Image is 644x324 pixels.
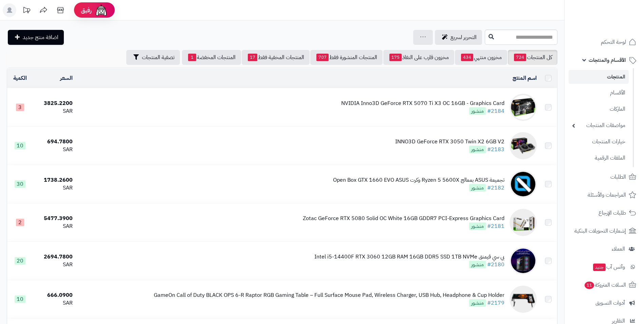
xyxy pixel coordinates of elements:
[487,145,504,154] a: #2183
[333,176,504,184] div: تجميعة ASUS بمعالج Ryzen 5 5600X وكرت Open Box GTX 1660 EVO ASUS
[15,257,25,265] span: 20
[36,253,73,261] div: 2694.7800
[126,50,180,65] button: تصفية المنتجات
[569,70,629,84] a: المنتجات
[303,215,504,222] div: Zotac GeForce RTX 5080 Solid OC White 16GB GDDR7 PCI-Express Graphics Card
[588,190,626,200] span: المراجعات والأسئلة
[36,299,73,307] div: SAR
[461,54,473,61] span: 434
[15,295,25,303] span: 10
[510,94,537,121] img: NVIDIA Inno3D GeForce RTX 5070 Ti X3 OC 16GB - Graphics Card
[36,138,73,146] div: 694.7800
[569,223,640,239] a: إشعارات التحويلات البنكية
[569,169,640,185] a: الطلبات
[510,209,537,236] img: Zotac GeForce RTX 5080 Solid OC White 16GB GDDR7 PCI-Express Graphics Card
[16,104,24,111] span: 3
[341,100,504,107] div: NVIDIA Inno3D GeForce RTX 5070 Ti X3 OC 16GB - Graphics Card
[487,260,504,269] a: #2180
[8,30,64,45] a: اضافة منتج جديد
[36,291,73,299] div: 666.0900
[310,50,383,65] a: المنتجات المنشورة فقط707
[435,30,482,45] a: التحرير لسريع
[569,118,629,133] a: مواصفات المنتجات
[599,208,626,218] span: طلبات الإرجاع
[395,138,504,146] div: INNO3D GeForce RTX 3050 Twin X2 6GB V2
[510,247,537,274] img: بي سي قيمنق Intel i5-14400F RTX 3060 12GB RAM 16GB DDR5 SSD 1TB NVMe
[569,86,629,100] a: الأقسام
[584,280,626,290] span: السلات المتروكة
[36,100,73,107] div: 3825.2200
[593,264,606,271] span: جديد
[510,170,537,198] img: تجميعة ASUS بمعالج Ryzen 5 5600X وكرت Open Box GTX 1660 EVO ASUS
[94,3,108,17] img: ai-face.png
[154,291,504,299] div: GameOn Call of Duty BLACK OPS 6-R Raptor RGB Gaming Table – Full Surface Mouse Pad, Wireless Char...
[487,299,504,307] a: #2179
[36,215,73,222] div: 5477.3900
[450,33,477,41] span: التحرير لسريع
[23,33,58,41] span: اضافة منتج جديد
[601,37,626,47] span: لوحة التحكم
[188,54,196,61] span: 1
[455,50,507,65] a: مخزون منتهي434
[36,146,73,154] div: SAR
[510,132,537,159] img: INNO3D GeForce RTX 3050 Twin X2 6GB V2
[569,151,629,165] a: الملفات الرقمية
[248,54,257,61] span: 17
[314,253,504,261] div: بي سي قيمنق Intel i5-14400F RTX 3060 12GB RAM 16GB DDR5 SSD 1TB NVMe
[595,298,625,308] span: أدوات التسويق
[469,299,486,307] span: منشور
[81,6,92,14] span: رفيق
[610,172,626,182] span: الطلبات
[569,205,640,221] a: طلبات الإرجاع
[15,142,25,149] span: 10
[487,107,504,115] a: #2184
[469,222,486,230] span: منشور
[316,54,329,61] span: 707
[514,54,526,61] span: 724
[513,74,537,82] a: اسم المنتج
[510,286,537,313] img: GameOn Call of Duty BLACK OPS 6-R Raptor RGB Gaming Table – Full Surface Mouse Pad, Wireless Char...
[469,146,486,153] span: منشور
[612,244,625,254] span: العملاء
[16,219,24,226] span: 2
[142,53,174,61] span: تصفية المنتجات
[389,54,402,61] span: 175
[569,259,640,275] a: وآتس آبجديد
[598,8,638,22] img: logo-2.png
[36,176,73,184] div: 1738.2600
[383,50,454,65] a: مخزون قارب على النفاذ175
[487,184,504,192] a: #2182
[487,222,504,230] a: #2181
[36,261,73,269] div: SAR
[508,50,557,65] a: كل المنتجات724
[569,102,629,116] a: الماركات
[469,184,486,192] span: منشور
[569,241,640,257] a: العملاء
[36,222,73,230] div: SAR
[242,50,310,65] a: المنتجات المخفية فقط17
[569,295,640,311] a: أدوات التسويق
[60,74,73,82] a: السعر
[469,261,486,268] span: منشور
[13,74,27,82] a: الكمية
[15,180,25,188] span: 30
[18,3,35,19] a: تحديثات المنصة
[36,107,73,115] div: SAR
[569,134,629,149] a: خيارات المنتجات
[589,55,626,65] span: الأقسام والمنتجات
[469,107,486,115] span: منشور
[182,50,241,65] a: المنتجات المخفضة1
[569,277,640,293] a: السلات المتروكة11
[592,262,625,272] span: وآتس آب
[574,226,626,236] span: إشعارات التحويلات البنكية
[584,281,595,289] span: 11
[569,34,640,50] a: لوحة التحكم
[36,184,73,192] div: SAR
[569,187,640,203] a: المراجعات والأسئلة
